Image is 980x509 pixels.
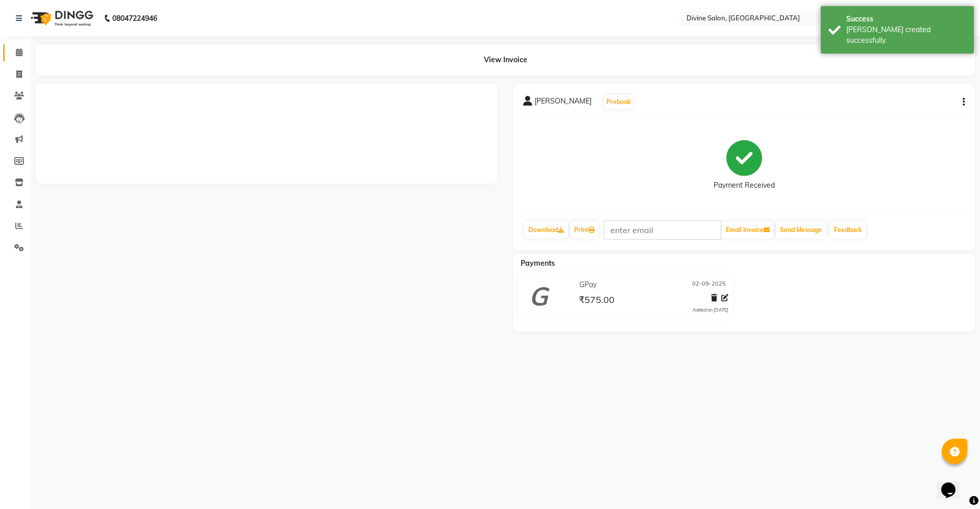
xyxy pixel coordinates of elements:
a: Print [570,221,599,239]
input: enter email [604,220,721,240]
span: [PERSON_NAME] [534,96,592,110]
span: ₹575.00 [579,294,615,308]
a: Download [524,221,568,239]
div: Bill created successfully. [846,24,966,46]
button: Email Invoice [722,221,774,239]
span: 02-09-2025 [692,279,726,290]
button: Send Message [776,221,826,239]
b: 08047224946 [112,4,157,33]
div: Added on [DATE] [693,307,728,314]
span: GPay [579,279,597,290]
span: Payments [521,259,555,268]
div: View Invoice [36,44,975,75]
iframe: chat widget [937,468,970,499]
img: logo [26,4,96,33]
button: Prebook [604,95,633,109]
div: Success [846,14,966,24]
a: Feedback [830,221,866,239]
div: Payment Received [714,180,775,191]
